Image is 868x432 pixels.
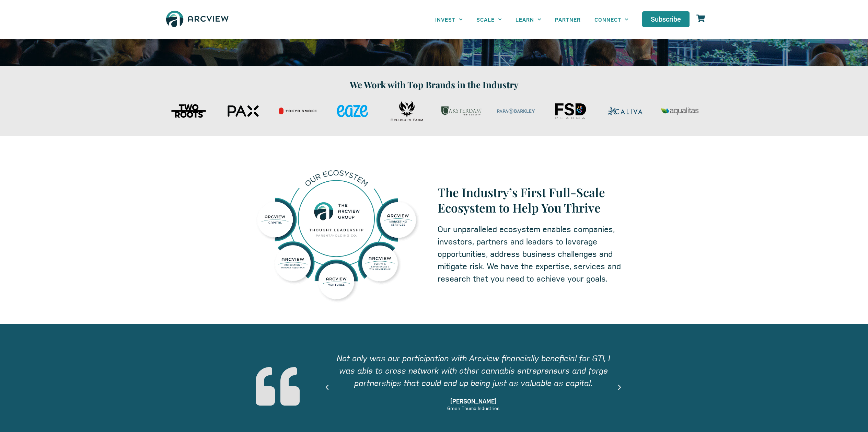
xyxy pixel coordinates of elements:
div: FSD Pharma 125x75 [545,98,596,124]
div: PAX 125x75 [218,98,269,124]
div: 6 / 7 [327,345,620,430]
span: [PERSON_NAME] [447,397,499,405]
div: 2 / 22 [163,98,214,124]
div: 4 / 22 [272,98,323,124]
div: 5 / 22 [327,98,378,124]
p: Our unparalleled ecosystem enables companies, investors, partners and leaders to leverage opportu... [438,223,626,284]
a: CONNECT [588,12,635,27]
div: Papa & Barkley 125x75 [490,98,542,124]
h1: The Industry’s First Full-Scale Ecosystem to Help You Thrive [438,184,626,216]
div: 7 / 22 [436,98,487,124]
div: Oaksterdam University [436,98,487,124]
a: SCALE [470,12,509,27]
div: Previous slide [324,384,331,391]
span: Green Thumb Industries [447,405,499,411]
div: Caliva 125x75 [600,98,651,124]
img: The Arcview Group [163,7,232,32]
div: Not only was our participation with Arcview financially beneficial for GTI, I was able to cross n... [334,352,613,389]
div: Slides [163,98,705,124]
div: 11 / 22 [654,98,705,124]
div: 10 / 22 [600,98,651,124]
div: 6 / 22 [381,98,432,124]
div: brand-aqualitas [654,98,705,124]
span: Subscribe [651,16,681,23]
div: Slides [327,345,620,430]
div: 9 / 22 [545,98,596,124]
div: Tokyo Smoke 125x75 [272,98,323,124]
a: INVEST [428,12,470,27]
div: 8 / 22 [490,98,542,124]
div: Belushi's Farm 125x75 [381,98,432,124]
div: Eaze 125x75 [327,98,378,124]
h1: We Work with Top Brands in the Industry [163,78,705,91]
nav: Menu [428,12,636,27]
a: PARTNER [548,12,588,27]
div: 3 / 22 [218,98,269,124]
a: Subscribe [642,11,690,27]
div: Two Roots 125x75 [163,98,214,124]
a: LEARN [509,12,548,27]
div: Next slide [616,384,623,391]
